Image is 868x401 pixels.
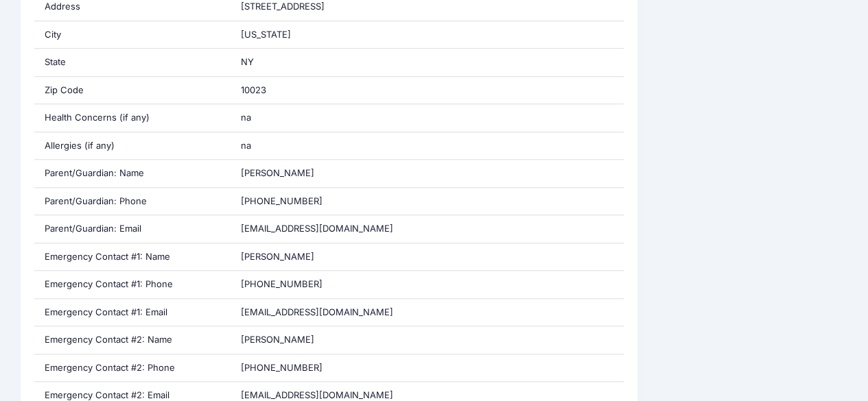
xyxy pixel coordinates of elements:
div: Health Concerns (if any) [34,104,231,132]
span: [EMAIL_ADDRESS][DOMAIN_NAME] [241,223,393,234]
div: Emergency Contact #2: Name [34,326,231,354]
span: [STREET_ADDRESS] [241,1,325,12]
div: Parent/Guardian: Phone [34,188,231,215]
span: [PERSON_NAME] [241,334,314,345]
div: Emergency Contact #1: Name [34,243,231,271]
span: NY [241,56,254,67]
span: na [241,112,251,123]
span: [EMAIL_ADDRESS][DOMAIN_NAME] [241,389,393,400]
div: Parent/Guardian: Email [34,215,231,243]
div: Emergency Contact #2: Phone [34,354,231,382]
span: [PERSON_NAME] [241,251,314,262]
span: [PHONE_NUMBER] [241,195,322,206]
span: [PHONE_NUMBER] [241,278,322,289]
span: [PERSON_NAME] [241,167,314,178]
span: [PHONE_NUMBER] [241,362,322,373]
span: na [241,140,251,151]
div: Allergies (if any) [34,132,231,160]
div: Emergency Contact #1: Email [34,299,231,326]
div: Parent/Guardian: Name [34,160,231,187]
div: Emergency Contact #1: Phone [34,271,231,298]
div: State [34,49,231,76]
span: [EMAIL_ADDRESS][DOMAIN_NAME] [241,306,393,317]
span: [US_STATE] [241,29,291,40]
div: Zip Code [34,77,231,104]
span: 10023 [241,84,266,95]
div: City [34,21,231,49]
